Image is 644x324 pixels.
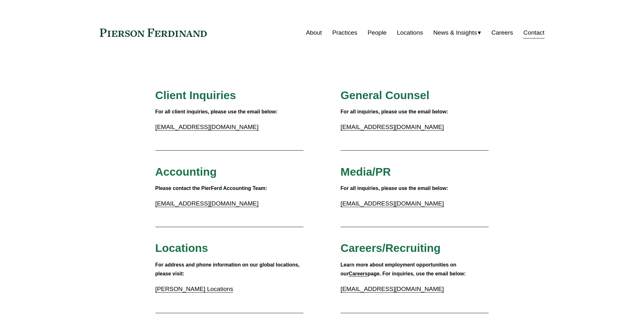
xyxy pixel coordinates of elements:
[349,271,368,276] a: Careers
[332,27,357,39] a: Practices
[341,242,441,254] span: Careers/Recruiting
[155,286,233,292] a: [PERSON_NAME] Locations
[155,109,278,114] strong: For all client inquiries, please use the email below:
[341,89,430,101] span: General Counsel
[306,27,322,39] a: About
[341,165,391,178] span: Media/PR
[368,271,466,276] strong: page. For inquiries, use the email below:
[341,262,458,277] strong: Learn more about employment opportunities on our
[155,262,301,277] strong: For address and phone information on our global locations, please visit:
[155,200,259,207] a: [EMAIL_ADDRESS][DOMAIN_NAME]
[523,27,544,39] a: Contact
[341,109,448,114] strong: For all inquiries, please use the email below:
[155,89,236,101] span: Client Inquiries
[368,27,387,39] a: People
[433,27,477,38] span: News & Insights
[397,27,423,39] a: Locations
[341,200,444,207] a: [EMAIL_ADDRESS][DOMAIN_NAME]
[341,286,444,292] a: [EMAIL_ADDRESS][DOMAIN_NAME]
[155,242,208,254] span: Locations
[433,27,481,39] a: folder dropdown
[155,165,217,178] span: Accounting
[491,27,513,39] a: Careers
[341,186,448,191] strong: For all inquiries, please use the email below:
[341,124,444,130] a: [EMAIL_ADDRESS][DOMAIN_NAME]
[155,124,259,130] a: [EMAIL_ADDRESS][DOMAIN_NAME]
[155,186,267,191] strong: Please contact the PierFerd Accounting Team:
